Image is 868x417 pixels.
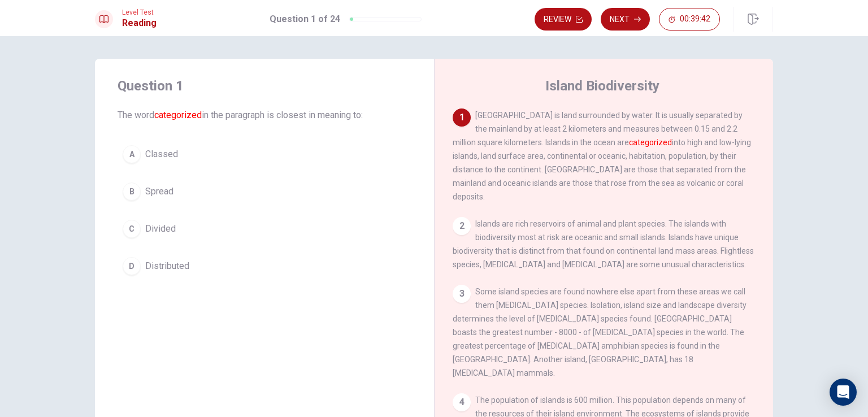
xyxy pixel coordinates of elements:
[145,185,173,198] span: Spread
[545,77,659,95] h4: Island Biodiversity
[123,183,141,201] div: B
[118,140,411,168] button: AClassed
[122,16,157,30] h1: Reading
[118,108,411,122] span: The word in the paragraph is closest in meaning to:
[453,287,747,377] span: Some island species are found nowhere else apart from these areas we call them [MEDICAL_DATA] spe...
[154,110,202,120] font: categorized
[680,15,710,24] span: 00:39:42
[659,8,720,31] button: 00:39:42
[830,379,857,406] div: Open Intercom Messenger
[453,108,471,127] div: 1
[123,145,141,163] div: A
[629,138,672,147] font: categorized
[453,111,751,201] span: [GEOGRAPHIC_DATA] is land surrounded by water. It is usually separated by the mainland by at leas...
[123,257,141,275] div: D
[453,217,471,235] div: 2
[118,77,411,95] h4: Question 1
[453,393,471,411] div: 4
[453,219,754,269] span: Islands are rich reservoirs of animal and plant species. The islands with biodiversity most at ri...
[270,12,340,26] h1: Question 1 of 24
[145,147,178,161] span: Classed
[145,222,176,236] span: Divided
[123,220,141,238] div: C
[601,8,650,31] button: Next
[453,285,471,303] div: 3
[118,177,411,206] button: BSpread
[122,8,157,16] span: Level Test
[535,8,592,31] button: Review
[118,215,411,243] button: CDivided
[118,252,411,280] button: DDistributed
[145,259,189,273] span: Distributed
